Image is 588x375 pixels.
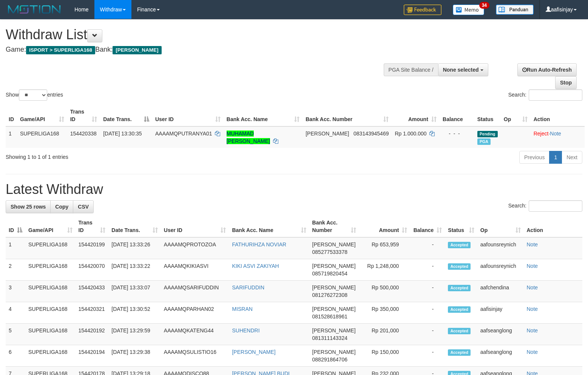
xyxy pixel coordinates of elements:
[70,131,97,137] span: 154420338
[477,345,524,367] td: aafseanglong
[6,182,582,197] h1: Latest Withdraw
[443,130,471,137] div: - - -
[527,327,538,334] a: Note
[6,324,25,345] td: 5
[496,5,534,15] img: panduan.png
[17,105,67,126] th: Game/API: activate to sort column ascending
[529,89,582,101] input: Search:
[232,284,264,290] a: SARIFUDDIN
[309,216,360,237] th: Bank Acc. Number: activate to sort column ascending
[161,237,229,259] td: AAAAMQPROTOZOA
[76,237,109,259] td: 154420199
[527,349,538,355] a: Note
[359,237,410,259] td: Rp 653,959
[26,46,95,54] span: ISPORT > SUPERLIGA168
[312,284,356,290] span: [PERSON_NAME]
[11,204,46,210] span: Show 25 rows
[410,237,445,259] td: -
[232,263,279,269] a: KIKI ASVI ZAKIYAH
[479,2,489,9] span: 34
[232,349,275,355] a: [PERSON_NAME]
[392,105,439,126] th: Amount: activate to sort column ascending
[6,126,17,148] td: 1
[19,89,47,101] select: Showentries
[6,150,239,161] div: Showing 1 to 1 of 1 entries
[404,5,441,15] img: Feedback.jpg
[438,63,488,76] button: None selected
[445,216,477,237] th: Status: activate to sort column ascending
[517,63,577,76] a: Run Auto-Refresh
[6,105,17,126] th: ID
[17,126,67,148] td: SUPERLIGA168
[76,281,109,302] td: 154420433
[6,46,384,54] h4: Game: Bank:
[524,216,583,237] th: Action
[6,27,384,42] h1: Withdraw List
[527,284,538,290] a: Note
[302,105,392,126] th: Bank Acc. Number: activate to sort column ascending
[103,131,142,137] span: [DATE] 13:30:35
[161,259,229,281] td: AAAAMQKIKIASVI
[76,302,109,324] td: 154420321
[312,249,347,255] span: Copy 085277533378 to clipboard
[78,204,89,210] span: CSV
[229,216,309,237] th: Bank Acc. Name: activate to sort column ascending
[312,292,347,298] span: Copy 081276272308 to clipboard
[50,200,73,213] a: Copy
[562,151,582,164] a: Next
[508,200,582,212] label: Search:
[161,281,229,302] td: AAAAMQSARIFUDDIN
[448,242,471,248] span: Accepted
[25,281,76,302] td: SUPERLIGA168
[353,131,389,137] span: Copy 083143945469 to clipboard
[25,237,76,259] td: SUPERLIGA168
[501,105,531,126] th: Op: activate to sort column ascending
[312,241,356,247] span: [PERSON_NAME]
[410,281,445,302] td: -
[359,216,410,237] th: Amount: activate to sort column ascending
[312,306,356,312] span: [PERSON_NAME]
[448,285,471,291] span: Accepted
[73,200,94,213] a: CSV
[25,345,76,367] td: SUPERLIGA168
[359,259,410,281] td: Rp 1,248,000
[359,324,410,345] td: Rp 201,000
[474,105,501,126] th: Status
[410,302,445,324] td: -
[227,131,270,144] a: MUHAMAD [PERSON_NAME]
[312,327,356,334] span: [PERSON_NAME]
[312,314,347,320] span: Copy 081528618961 to clipboard
[448,328,471,334] span: Accepted
[6,237,25,259] td: 1
[25,302,76,324] td: SUPERLIGA168
[410,324,445,345] td: -
[359,345,410,367] td: Rp 150,000
[312,357,347,363] span: Copy 088291864706 to clipboard
[232,241,286,247] a: FATHURIHZA NOVIAR
[108,302,161,324] td: [DATE] 13:30:52
[477,324,524,345] td: aafseanglong
[448,349,471,356] span: Accepted
[312,270,347,277] span: Copy 085719820454 to clipboard
[25,259,76,281] td: SUPERLIGA168
[410,259,445,281] td: -
[448,306,471,313] span: Accepted
[152,105,224,126] th: User ID: activate to sort column ascending
[76,345,109,367] td: 154420194
[108,324,161,345] td: [DATE] 13:29:59
[6,200,51,213] a: Show 25 rows
[6,345,25,367] td: 6
[161,345,229,367] td: AAAAMQSULISTIO16
[161,302,229,324] td: AAAAMQPARHAN02
[312,263,356,269] span: [PERSON_NAME]
[359,281,410,302] td: Rp 500,000
[443,67,479,73] span: None selected
[155,131,212,137] span: AAAAMQPUTRANYA01
[527,306,538,312] a: Note
[232,306,252,312] a: MISRAN
[555,76,577,89] a: Stop
[25,324,76,345] td: SUPERLIGA168
[6,259,25,281] td: 2
[113,46,161,54] span: [PERSON_NAME]
[508,89,582,101] label: Search:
